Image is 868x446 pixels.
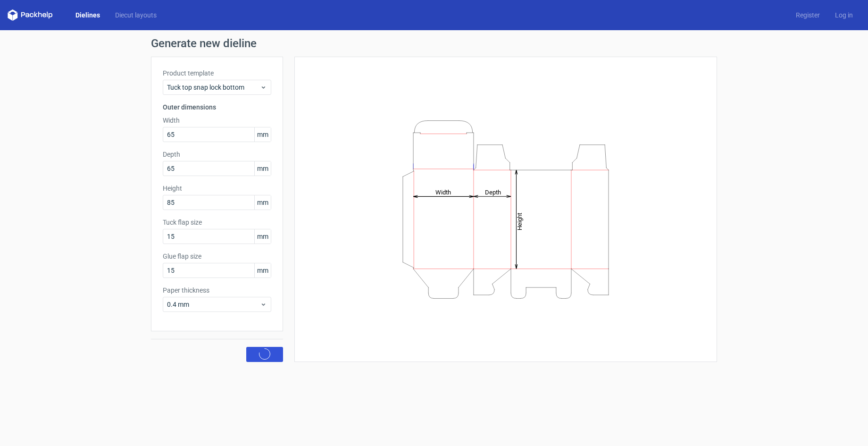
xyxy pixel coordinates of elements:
[254,229,271,244] span: mm
[163,286,271,295] label: Paper thickness
[108,10,164,20] a: Diecut layouts
[163,150,271,159] label: Depth
[151,38,717,49] h1: Generate new dieline
[254,195,271,210] span: mm
[163,102,271,112] h3: Outer dimensions
[254,263,271,278] span: mm
[163,68,271,78] label: Product template
[167,300,260,309] span: 0.4 mm
[163,184,271,193] label: Height
[254,161,271,176] span: mm
[163,116,271,125] label: Width
[516,212,523,230] tspan: Height
[163,252,271,261] label: Glue flap size
[435,188,451,195] tspan: Width
[163,218,271,227] label: Tuck flap size
[254,127,271,142] span: mm
[167,83,260,92] span: Tuck top snap lock bottom
[68,10,108,20] a: Dielines
[827,10,860,20] a: Log in
[788,10,827,20] a: Register
[485,188,501,195] tspan: Depth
